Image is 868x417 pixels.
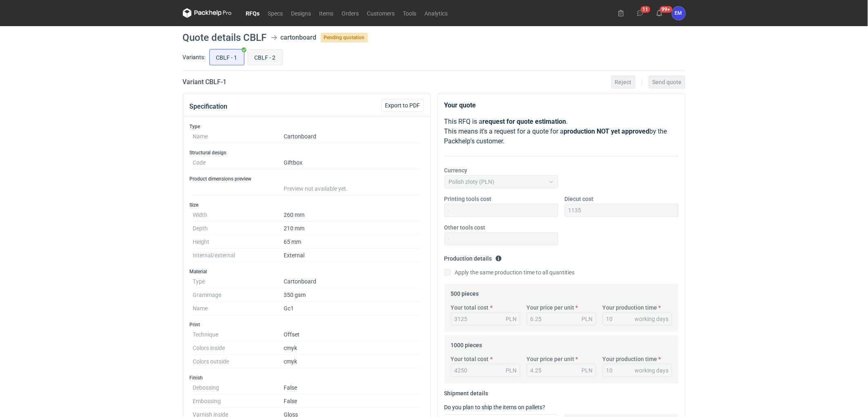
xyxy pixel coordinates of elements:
div: PLN [506,366,517,375]
dt: Name [193,130,284,143]
label: Your production time [603,303,657,312]
span: Preview not available yet. [284,185,348,192]
h3: Type [190,123,424,130]
dd: Offset [284,328,421,341]
a: Tools [399,8,421,18]
h3: Print [190,321,424,328]
label: Your total cost [451,355,489,363]
dd: cmyk [284,341,421,355]
dt: Colors outside [193,355,284,368]
dd: cmyk [284,355,421,368]
h2: Variant CBLF - 1 [183,77,227,87]
dd: Cartonboard [284,130,421,143]
dt: Embossing [193,395,284,408]
dt: Technique [193,328,284,341]
dd: Gc1 [284,302,421,315]
dt: Debossing [193,381,284,395]
div: working days [635,315,669,323]
dd: Cartonboard [284,275,421,288]
a: RFQs [242,8,264,18]
button: Reject [611,76,635,89]
dt: Grammage [193,288,284,302]
a: Items [315,8,338,18]
div: PLN [582,366,593,375]
dd: False [284,395,421,408]
a: Specs [264,8,287,18]
label: Apply the same production time to all quantities [444,268,575,277]
div: PLN [582,315,593,323]
a: Orders [338,8,363,18]
label: Other tools cost [444,223,486,232]
button: 11 [634,7,647,20]
legend: 500 pieces [451,287,479,297]
dd: 260 mm [284,208,421,222]
dt: Height [193,235,284,249]
strong: request for quote estimation [483,118,566,125]
strong: production NOT yet approved [564,127,650,135]
label: Diecut cost [565,195,594,203]
h3: Finish [190,375,424,381]
p: This RFQ is a . This means it's a request for a quote for a by the Packhelp's customer. [444,117,679,146]
label: Your price per unit [527,303,575,312]
dd: 65 mm [284,235,421,249]
dd: 210 mm [284,222,421,235]
button: 99+ [653,7,666,20]
label: Your total cost [451,303,489,312]
div: Ewelina Macek [672,7,686,20]
h3: Material [190,268,424,275]
span: Export to PDF [385,103,420,108]
h3: Product dimensions preview [190,176,424,182]
dt: Internal/external [193,249,284,262]
dt: Width [193,208,284,222]
button: Send quote [649,76,686,89]
dd: 350 gsm [284,288,421,302]
label: Currency [444,166,468,174]
h3: Size [190,202,424,208]
h1: Quote details CBLF [183,33,267,42]
div: PLN [506,315,517,323]
div: working days [635,366,669,375]
strong: Your quote [444,101,476,109]
span: Pending quotation [321,33,368,42]
dd: External [284,249,421,262]
a: Customers [363,8,399,18]
legend: 1000 pieces [451,339,482,348]
span: Send quote [653,79,682,85]
legend: Production details [444,252,502,262]
label: Printing tools cost [444,195,492,203]
div: cartonboard [281,33,317,42]
dt: Depth [193,222,284,235]
dt: Name [193,302,284,315]
dd: Giftbox [284,156,421,169]
dd: False [284,381,421,395]
a: Analytics [421,8,452,18]
button: Specification [190,97,228,116]
span: Reject [615,79,632,85]
label: Your production time [603,355,657,363]
dt: Colors inside [193,341,284,355]
label: Your price per unit [527,355,575,363]
label: CBLF - 2 [248,49,283,65]
button: EM [672,7,686,20]
button: Export to PDF [382,99,424,112]
label: Do you plan to ship the items on pallets? [444,404,546,410]
a: Designs [287,8,315,18]
h3: Structural design [190,149,424,156]
label: Variants: [183,53,206,61]
label: CBLF - 1 [209,49,244,65]
dt: Code [193,156,284,169]
dt: Type [193,275,284,288]
svg: Packhelp Pro [183,8,232,18]
legend: Shipment details [444,387,488,397]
